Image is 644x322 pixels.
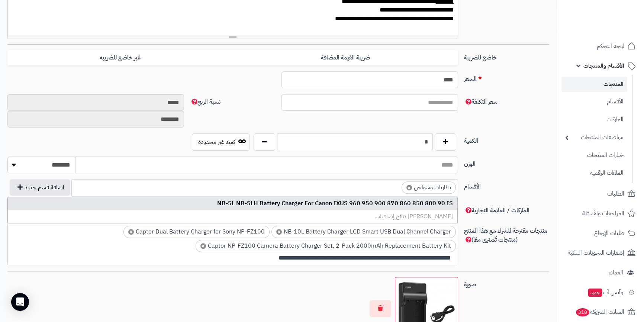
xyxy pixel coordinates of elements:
li: [PERSON_NAME] نتائج إضافية... [8,210,457,223]
a: المنتجات [561,77,627,92]
a: العملاء [561,264,640,281]
label: الوزن [461,157,553,168]
li: NB-5L NB-5LH Battery Charger For Canon IXUS 960 950 900 870 860 850 800 90 IS [8,197,457,210]
a: الأقسام [561,94,627,110]
a: مواصفات المنتجات [561,129,627,145]
span: إشعارات التحويلات البنكية [568,248,624,258]
span: 318 [576,308,589,316]
a: لوحة التحكم [561,37,640,55]
span: وآتس آب [587,287,623,297]
span: × [276,229,282,235]
a: السلات المتروكة318 [561,303,640,321]
span: × [406,185,412,190]
li: Captor Dual Battery Charger for Sony NP-FZ100 [123,226,270,238]
li: NB-10L Battery Charger LCD Smart USB Dual Channel Charger [271,226,456,238]
span: × [128,229,134,235]
a: خيارات المنتجات [561,147,627,163]
button: اضافة قسم جديد [10,179,70,196]
span: طلبات الإرجاع [594,228,624,238]
span: الأقسام والمنتجات [583,61,624,71]
span: جديد [588,289,602,297]
label: صورة [461,277,553,289]
label: الكمية [461,133,553,145]
img: logo-2.png [593,6,637,21]
span: العملاء [609,267,623,278]
span: منتجات مقترحة للشراء مع هذا المنتج (منتجات تُشترى معًا) [464,226,547,244]
a: طلبات الإرجاع [561,224,640,242]
label: غير خاضع للضريبه [7,50,233,65]
span: سعر التكلفة [464,97,498,106]
span: × [200,243,206,249]
span: نسبة الربح [190,97,220,106]
a: المراجعات والأسئلة [561,205,640,222]
label: خاضع للضريبة [461,50,553,62]
label: الأقسام [461,179,553,191]
li: Captor NP-FZ100 Camera Battery Charger Set, 2-Pack 2000mAh Replacement Battery Kit [196,240,456,252]
span: السلات المتروكة [575,307,624,317]
span: لوحة التحكم [597,41,624,51]
a: الطلبات [561,185,640,203]
span: المراجعات والأسئلة [582,208,624,219]
a: إشعارات التحويلات البنكية [561,244,640,262]
label: ضريبة القيمة المضافة [233,50,458,65]
a: الملفات الرقمية [561,165,627,181]
a: وآتس آبجديد [561,283,640,301]
span: الماركات / العلامة التجارية [464,206,529,215]
a: الماركات [561,112,627,128]
div: Open Intercom Messenger [11,293,29,311]
li: بطاريات وشواحن [402,181,456,194]
span: الطلبات [607,189,624,199]
label: السعر [461,71,553,83]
